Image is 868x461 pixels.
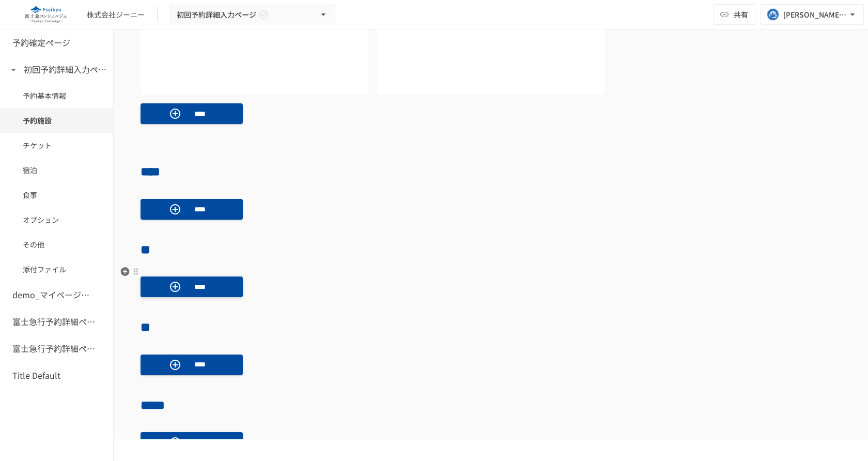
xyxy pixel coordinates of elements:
div: [PERSON_NAME][EMAIL_ADDRESS][DOMAIN_NAME] [783,8,847,21]
h6: 予約確定ページ [12,36,70,50]
img: eQeGXtYPV2fEKIA3pizDiVdzO5gJTl2ahLbsPaD2E4R [12,6,79,23]
button: [PERSON_NAME][EMAIL_ADDRESS][DOMAIN_NAME] [761,4,864,25]
h6: 初回予約詳細入力ページ [24,63,106,76]
span: オプション [23,214,90,225]
h6: 富士急行予約詳細ページ [12,315,95,329]
button: 初回予約詳細入力ページ [170,5,335,25]
span: 食事 [23,189,90,201]
h6: Title Default [12,369,60,382]
h6: 富士急行予約詳細ページ [12,342,95,356]
button: 共有 [713,4,756,25]
span: チケット [23,140,90,151]
span: 宿泊 [23,164,90,176]
span: その他 [23,239,90,250]
span: 予約施設 [23,115,90,126]
span: 初回予約詳細入力ページ [177,8,256,21]
h6: demo_マイページ詳細 [12,288,95,302]
span: 共有 [734,9,748,20]
span: 添付ファイル [23,264,90,275]
span: 予約基本情報 [23,90,90,101]
div: 株式会社ジーニー [87,9,145,20]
